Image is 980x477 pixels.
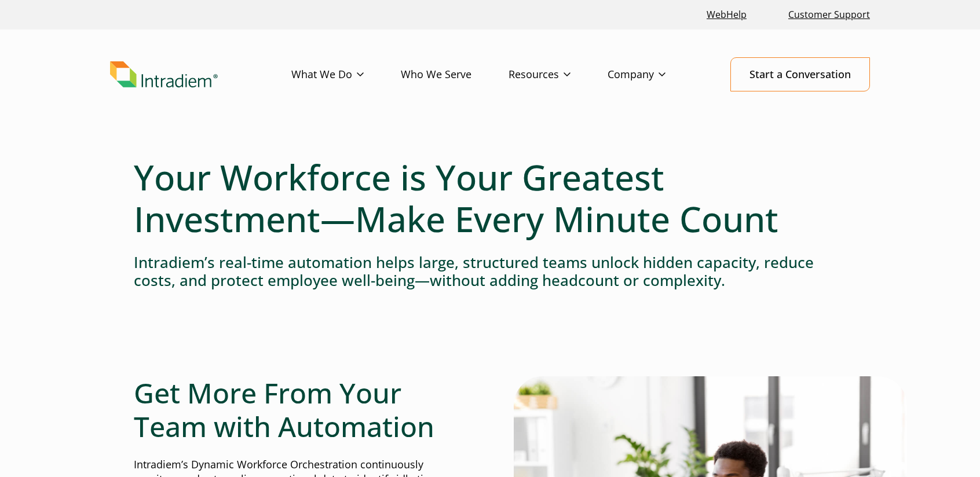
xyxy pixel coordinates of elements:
h4: Intradiem’s real-time automation helps large, structured teams unlock hidden capacity, reduce cos... [134,254,846,289]
a: What We Do [291,58,401,91]
img: Intradiem [110,61,218,88]
a: Resources [509,58,608,91]
a: Link to homepage of Intradiem [110,61,291,88]
h2: Get More From Your Team with Automation [134,376,466,443]
a: Who We Serve [401,58,509,91]
a: Company [608,58,703,91]
a: Customer Support [784,2,875,27]
a: Link opens in a new window [702,2,751,27]
a: Start a Conversation [730,57,870,91]
h1: Your Workforce is Your Greatest Investment—Make Every Minute Count [134,156,846,240]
